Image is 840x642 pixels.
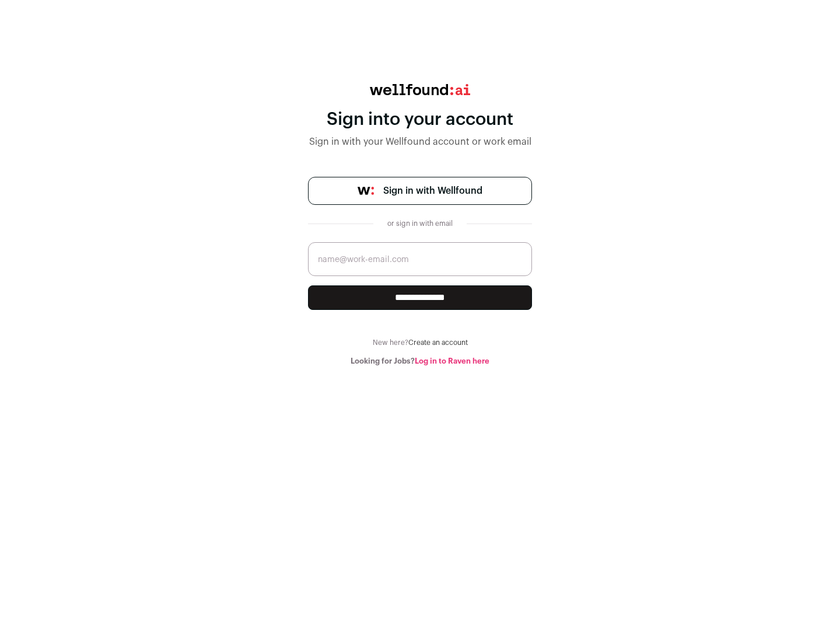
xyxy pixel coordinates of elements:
[308,242,532,276] input: name@work-email.com
[308,135,532,149] div: Sign in with your Wellfound account or work email
[370,84,470,95] img: wellfound:ai
[308,109,532,130] div: Sign into your account
[308,177,532,205] a: Sign in with Wellfound
[308,338,532,347] div: New here?
[358,187,374,195] img: wellfound-symbol-flush-black-fb3c872781a75f747ccb3a119075da62bfe97bd399995f84a933054e44a575c4.png
[383,219,457,228] div: or sign in with email
[383,184,482,198] span: Sign in with Wellfound
[415,357,489,365] a: Log in to Raven here
[308,357,532,366] div: Looking for Jobs?
[408,339,468,346] a: Create an account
